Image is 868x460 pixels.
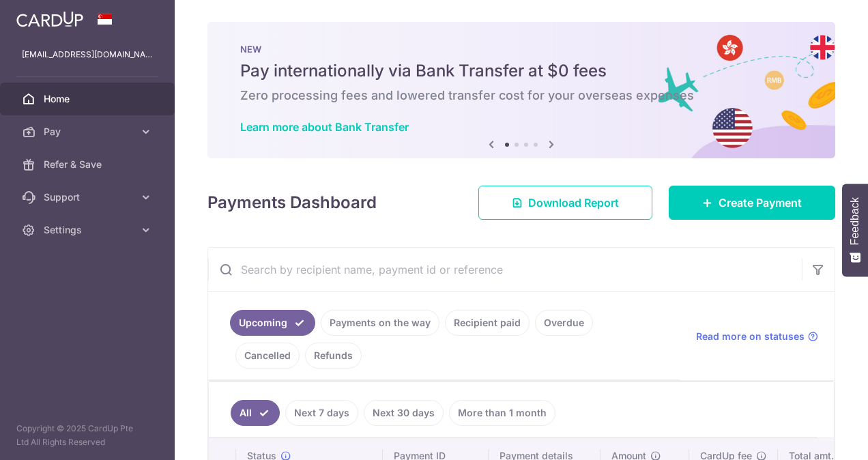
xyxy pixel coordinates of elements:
[208,248,802,291] input: Search by recipient name, payment id or reference
[719,195,802,211] span: Create Payment
[44,223,134,237] span: Settings
[305,343,362,369] a: Refunds
[44,125,134,139] span: Pay
[230,310,315,336] a: Upcoming
[696,330,805,343] span: Read more on statuses
[449,400,555,426] a: More than 1 month
[669,186,835,220] a: Create Payment
[528,195,619,211] span: Download Report
[44,190,134,204] span: Support
[285,400,358,426] a: Next 7 days
[321,310,439,336] a: Payments on the way
[44,158,134,171] span: Refer & Save
[16,11,83,27] img: CardUp
[44,92,134,106] span: Home
[445,310,530,336] a: Recipient paid
[22,48,153,61] p: [EMAIL_ADDRESS][DOMAIN_NAME]
[240,60,802,82] h5: Pay internationally via Bank Transfer at $0 fees
[240,44,802,55] p: NEW
[207,190,377,215] h4: Payments Dashboard
[240,120,409,134] a: Learn more about Bank Transfer
[478,186,652,220] a: Download Report
[535,310,593,336] a: Overdue
[235,343,300,369] a: Cancelled
[696,330,818,343] a: Read more on statuses
[207,22,835,158] img: Bank transfer banner
[364,400,444,426] a: Next 30 days
[240,87,802,104] h6: Zero processing fees and lowered transfer cost for your overseas expenses
[842,184,868,276] button: Feedback - Show survey
[231,400,280,426] a: All
[849,197,861,245] span: Feedback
